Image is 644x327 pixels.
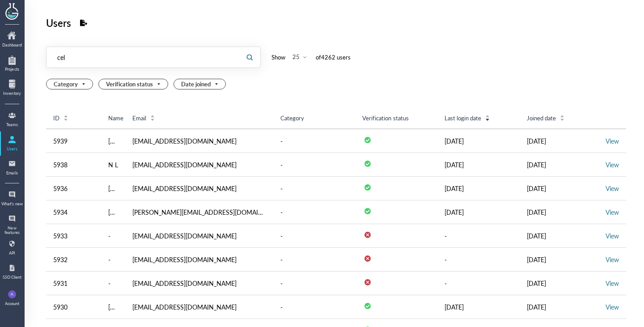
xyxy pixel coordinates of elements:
i: icon: caret-down [560,117,565,120]
div: 25 [292,53,300,61]
td: 5934 [46,200,101,224]
a: View [606,160,619,169]
td: Kathleen Lei [101,177,125,200]
span: Email [132,114,146,122]
div: - [280,159,283,170]
div: Sort [559,114,565,122]
div: - [280,302,283,312]
i: icon: caret-up [64,114,68,116]
span: JL [10,290,14,298]
i: icon: caret-down [64,117,68,120]
div: - [280,136,283,146]
div: [DATE] [445,207,513,217]
td: [EMAIL_ADDRESS][DOMAIN_NAME] [125,295,273,319]
div: Show of 4262 user s [271,52,351,63]
a: Emails [1,157,23,179]
div: [DATE] [445,302,513,312]
td: [PERSON_NAME][EMAIL_ADDRESS][DOMAIN_NAME] [125,200,273,224]
a: View [606,231,619,240]
div: Teams [1,123,23,127]
div: Projects [1,67,23,72]
i: icon: caret-down [485,117,490,120]
div: What's new [1,202,23,206]
div: Users [46,14,71,31]
div: [DATE] [445,183,513,194]
a: View [606,279,619,288]
span: Name [108,114,123,122]
i: icon: caret-down [150,117,155,120]
span: Verification status [362,114,408,122]
td: [EMAIL_ADDRESS][DOMAIN_NAME] [125,177,273,200]
td: Subyeta sarwar [101,129,125,153]
a: View [606,208,619,217]
a: Teams [1,108,23,131]
span: Joined date [527,114,556,122]
a: Users [1,132,23,155]
div: API [1,251,23,255]
div: - [280,207,283,217]
i: icon: caret-up [485,114,490,116]
a: View [606,136,619,145]
div: Sort [63,114,68,122]
a: What's new [1,187,23,210]
a: View [606,184,619,193]
div: Sort [150,114,155,122]
td: Molly Westfield [101,200,125,224]
div: - [280,254,283,265]
div: Inventory [1,91,23,96]
td: 5938 [46,153,101,177]
td: [EMAIL_ADDRESS][DOMAIN_NAME] [125,129,273,153]
div: [DATE] [445,159,513,170]
div: [DATE] [527,302,595,312]
td: [EMAIL_ADDRESS][DOMAIN_NAME] [125,224,273,248]
td: - [101,272,125,295]
i: icon: caret-up [150,114,155,116]
div: New features [1,226,23,235]
td: [EMAIL_ADDRESS][DOMAIN_NAME] [125,272,273,295]
a: SSO Client [1,261,23,283]
div: Sort [485,114,490,122]
div: Emails [1,171,23,175]
td: - [437,272,520,295]
a: New features [1,212,23,235]
td: - [437,224,520,248]
td: 5939 [46,129,101,153]
div: [DATE] [527,207,595,217]
span: Verification status [106,79,162,89]
div: Account [5,302,19,306]
td: - [101,248,125,272]
span: Date joined [181,79,220,89]
td: 5932 [46,248,101,272]
div: [DATE] [445,136,513,146]
div: - [280,278,283,289]
div: [DATE] [527,136,595,146]
div: [DATE] [527,254,595,265]
td: 5933 [46,224,101,248]
div: Users [1,147,23,151]
td: - [437,248,520,272]
span: Category [54,79,87,89]
td: 5936 [46,177,101,200]
div: - [280,183,283,194]
td: [EMAIL_ADDRESS][DOMAIN_NAME] [125,248,273,272]
td: 5931 [46,272,101,295]
a: View [606,302,619,311]
a: View [606,255,619,264]
span: Category [280,114,304,122]
td: N L [101,153,125,177]
div: - [280,230,283,241]
div: Dashboard [1,43,23,47]
a: Inventory [1,77,23,99]
td: Vivian Liu [101,295,125,319]
td: [EMAIL_ADDRESS][DOMAIN_NAME] [125,153,273,177]
div: [DATE] [527,159,595,170]
div: [DATE] [527,183,595,194]
td: 5930 [46,295,101,319]
div: [DATE] [527,278,595,289]
span: Last login date [445,114,481,122]
i: icon: caret-up [560,114,565,116]
a: Projects [1,53,23,75]
div: [DATE] [527,230,595,241]
a: Dashboard [1,29,23,51]
span: ID [53,114,59,122]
